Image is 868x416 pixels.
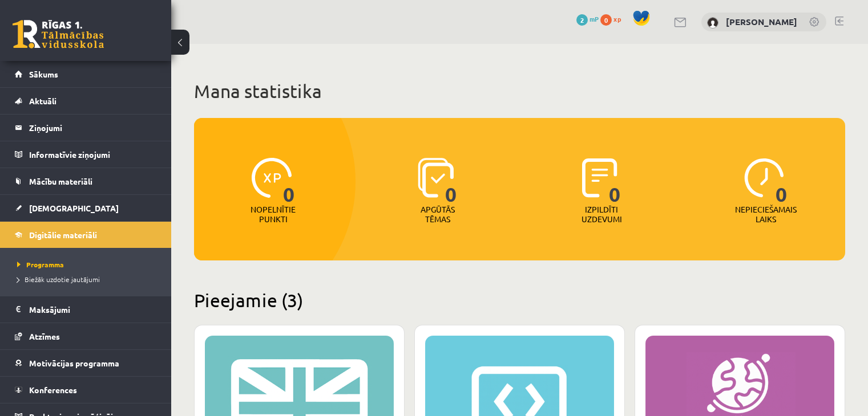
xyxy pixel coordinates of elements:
[582,158,617,198] img: icon-completed-tasks-ad58ae20a441b2904462921112bc710f1caf180af7a3daa7317a5a94f2d26646.svg
[600,14,612,26] span: 0
[744,158,784,198] img: icon-clock-7be60019b62300814b6bd22b8e044499b485619524d84068768e800edab66f18.svg
[613,14,621,23] span: xp
[194,289,845,311] h2: Pieejamie (3)
[576,14,599,23] a: 2 mP
[776,158,788,205] span: 0
[609,158,621,205] span: 0
[251,205,296,224] p: Nopelnītie punkti
[29,115,157,141] legend: Ziņojumi
[29,176,92,186] span: Mācību materiāli
[579,205,624,224] p: Izpildīti uzdevumi
[15,141,157,168] a: Informatīvie ziņojumi
[600,14,627,23] a: 0 xp
[707,17,718,28] img: Angelisa Kuzņecova
[15,377,157,403] a: Konferences
[15,296,157,323] a: Maksājumi
[29,203,119,213] span: [DEMOGRAPHIC_DATA]
[29,358,119,368] span: Motivācijas programma
[29,69,58,79] span: Sākums
[15,350,157,376] a: Motivācijas programma
[29,296,157,323] legend: Maksājumi
[17,274,160,284] a: Biežāk uzdotie jautājumi
[15,61,157,87] a: Sākums
[13,20,104,48] a: Rīgas 1. Tālmācības vidusskola
[29,96,56,106] span: Aktuāli
[15,222,157,248] a: Digitālie materiāli
[576,14,588,26] span: 2
[29,385,77,395] span: Konferences
[252,158,292,198] img: icon-xp-0682a9bc20223a9ccc6f5883a126b849a74cddfe5390d2b41b4391c66f2066e7.svg
[29,331,60,341] span: Atzīmes
[735,205,797,224] p: Nepieciešamais laiks
[17,275,100,284] span: Biežāk uzdotie jautājumi
[15,115,157,141] a: Ziņojumi
[17,259,160,270] a: Programma
[283,158,295,205] span: 0
[726,16,797,27] a: [PERSON_NAME]
[415,205,460,224] p: Apgūtās tēmas
[445,158,457,205] span: 0
[15,168,157,194] a: Mācību materiāli
[590,14,599,23] span: mP
[15,88,157,114] a: Aktuāli
[418,158,454,198] img: icon-learned-topics-4a711ccc23c960034f471b6e78daf4a3bad4a20eaf4de84257b87e66633f6470.svg
[15,323,157,349] a: Atzīmes
[15,195,157,221] a: [DEMOGRAPHIC_DATA]
[29,230,97,240] span: Digitālie materiāli
[194,80,845,103] h1: Mana statistika
[29,141,157,168] legend: Informatīvie ziņojumi
[17,260,64,269] span: Programma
